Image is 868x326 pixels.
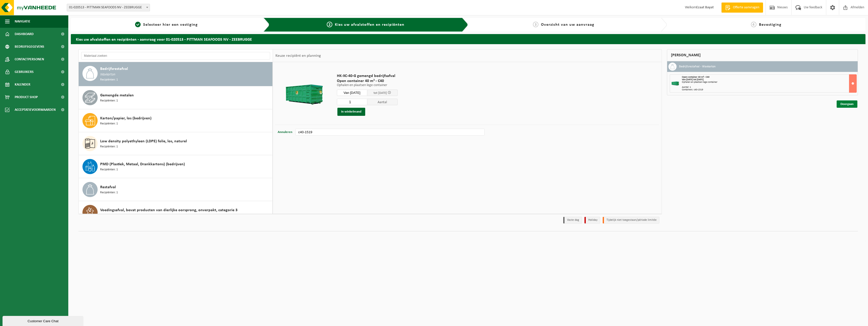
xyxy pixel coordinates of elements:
span: Kalender [15,78,30,91]
li: Holiday [584,217,600,224]
button: Restafval Recipiënten: 1 [79,178,273,201]
span: 01-020513 - PITTMAN SEAFOODS NV - ZEEBRUGGE [67,4,150,11]
button: Karton/papier, los (bedrijven) Recipiënten: 1 [79,109,273,132]
a: 1Selecteer hier een vestiging [73,22,259,28]
span: Kies uw afvalstoffen en recipiënten [335,23,404,27]
span: Bedrijfsrestafval [100,66,128,72]
span: Recipiënten: 1 [100,98,118,103]
div: Keuze recipiënt en planning [273,49,323,62]
span: Open container 40 m³ - C40 [682,76,709,78]
span: Restafval [100,184,116,190]
div: Ophalen en plaatsen lege container [682,81,857,84]
span: Waxkarton [100,72,115,77]
span: Bedrijfsgegevens [15,40,44,53]
button: Gemengde metalen Recipiënten: 1 [79,86,273,109]
span: 4 [751,22,756,27]
span: Navigatie [15,15,30,28]
h2: Kies uw afvalstoffen en recipiënten - aanvraag voor 01-020513 - PITTMAN SEAFOODS NV - ZEEBRUGGE [71,34,865,44]
div: Aantal: 1 [682,86,857,89]
span: Gebruikers [15,66,34,78]
span: Bevestiging [759,23,782,27]
span: Overzicht van uw aanvraag [541,23,594,27]
input: Materiaal zoeken [81,52,270,60]
p: Ophalen en plaatsen lege container [337,84,398,87]
input: bv. C10-005 [295,129,485,135]
span: 1 [135,22,141,27]
a: Doorgaan [837,100,857,108]
button: Low density polyethyleen (LDPE) folie, los, naturel Recipiënten: 1 [79,132,273,155]
button: In winkelmand [337,108,365,116]
span: Product Shop [15,91,38,103]
span: HK-XC-40-G gemengd bedrijfsafval [337,73,398,78]
div: [PERSON_NAME] [667,49,858,61]
span: Recipiënten: 1 [100,144,118,149]
span: Acceptatievoorwaarden [15,103,56,116]
span: Open container 40 m³ - C40 [337,78,398,84]
span: 3 [533,22,538,27]
span: Recipiënten: 1 [100,77,118,82]
span: Low density polyethyleen (LDPE) folie, los, naturel [100,138,187,144]
span: Offerte aanvragen [732,5,761,10]
span: Recipiënten: 1 [100,213,118,218]
span: PMD (Plastiek, Metaal, Drankkartons) (bedrijven) [100,161,185,167]
span: Selecteer hier een vestiging [143,23,198,27]
input: Selecteer datum [337,90,367,96]
span: Recipiënten: 1 [100,121,118,126]
span: Karton/papier, los (bedrijven) [100,115,151,121]
span: Dashboard [15,28,34,40]
h3: Bedrijfsrestafval - Waxkarton [679,63,715,71]
button: Voedingsafval, bevat producten van dierlijke oorsprong, onverpakt, categorie 3 Recipiënten: 1 [79,201,273,224]
button: PMD (Plastiek, Metaal, Drankkartons) (bedrijven) Recipiënten: 1 [79,155,273,178]
strong: Ezaat Bayat [696,6,714,9]
li: Vaste dag [563,217,582,224]
span: Contactpersonen [15,53,44,66]
span: tot [DATE] [374,91,387,95]
span: 2 [327,22,332,27]
span: Recipiënten: 1 [100,167,118,172]
button: Bedrijfsrestafval Waxkarton Recipiënten: 1 [79,62,273,86]
a: Offerte aanvragen [721,3,763,13]
span: Recipiënten: 1 [100,190,118,195]
span: 01-020513 - PITTMAN SEAFOODS NV - ZEEBRUGGE [67,4,150,11]
span: Aantal [367,99,398,105]
strong: Van [DATE] tot [DATE] [682,78,704,81]
span: Annuleren [278,130,292,134]
iframe: chat widget [3,315,84,326]
li: Tijdelijk niet toegestaan/période limitée [603,217,659,224]
div: Containers: c40-1519 [682,89,857,91]
span: Gemengde metalen [100,92,134,98]
button: Annuleren [277,129,293,136]
span: Voedingsafval, bevat producten van dierlijke oorsprong, onverpakt, categorie 3 [100,207,237,213]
